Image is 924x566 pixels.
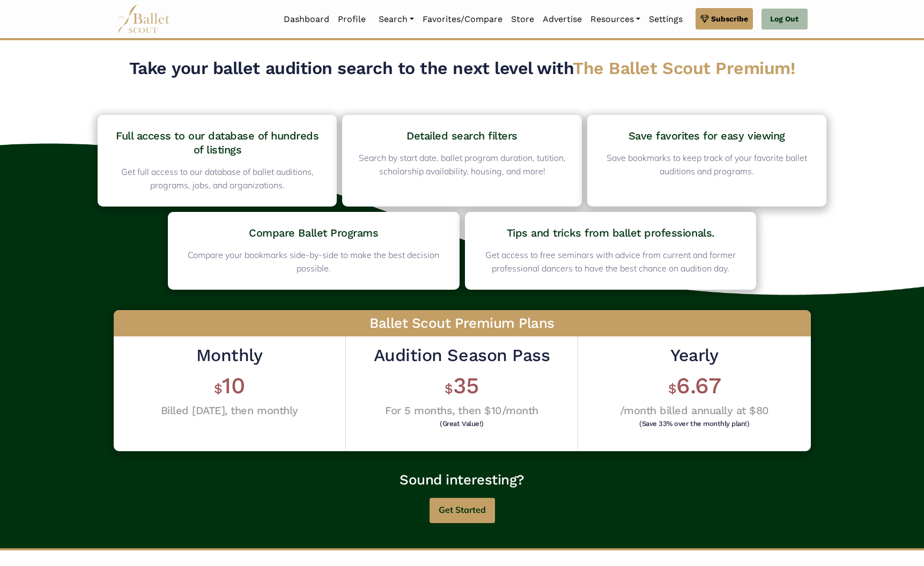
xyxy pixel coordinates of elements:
a: Store [507,8,538,31]
h4: /month billed annually at $80 [620,403,769,417]
a: Resources [586,8,645,31]
span: $ [214,381,223,396]
h2: Audition Season Pass [374,344,550,367]
a: Settings [645,8,687,31]
h4: Billed [DATE], then monthly [161,403,298,417]
a: Search [374,8,418,31]
h4: Tips and tricks from ballet professionals. [479,226,742,240]
a: Log Out [762,9,807,30]
p: Get full access to our database of ballet auditions, programs, jobs, and organizations. [112,165,323,193]
h4: Save favorites for easy viewing [601,129,812,143]
a: Advertise [538,8,586,31]
h6: (Save 33% over the monthly plan!) [623,420,766,427]
h2: Yearly [620,344,769,367]
span: The Ballet Scout Premium! [573,58,795,78]
h3: Sound interesting? [92,471,831,489]
span: $ [668,381,677,396]
img: gem.svg [700,13,709,25]
h6: (Great Value!) [376,420,547,427]
h1: 35 [374,371,550,401]
h4: Full access to our database of hundreds of listings [112,129,323,157]
p: Search by start date, ballet program duration, tutition, scholarship availability, housing, and m... [356,151,567,179]
a: Subscribe [696,8,753,30]
h2: Monthly [161,344,298,367]
h4: Detailed search filters [356,129,567,143]
span: 6.67 [676,372,721,399]
a: Profile [334,8,370,31]
h2: Take your ballet audition search to the next level with [92,57,831,80]
a: Get Started [430,502,495,512]
button: Get Started [430,498,495,523]
h4: For 5 months, then $10/month [374,403,550,417]
a: Favorites/Compare [418,8,507,31]
a: Dashboard [279,8,334,31]
p: Compare your bookmarks side-by-side to make the best decision possible. [182,248,445,276]
h3: Ballet Scout Premium Plans [114,310,811,337]
span: Subscribe [711,13,748,25]
p: Get access to free seminars with advice from current and former professional dancers to have the ... [479,248,742,276]
span: $ [445,381,453,396]
h1: 10 [161,371,298,401]
h4: Compare Ballet Programs [182,226,445,240]
p: Save bookmarks to keep track of your favorite ballet auditions and programs. [601,151,812,179]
